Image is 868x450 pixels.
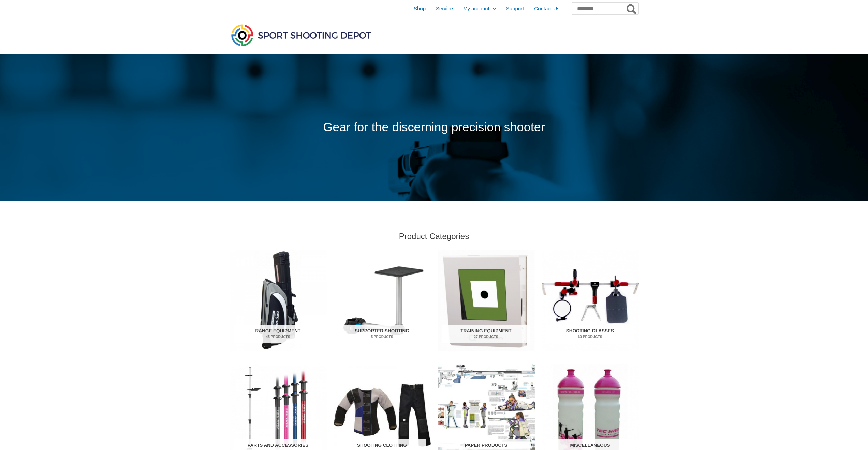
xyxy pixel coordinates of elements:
[230,116,639,139] p: Gear for the discerning precision shooter
[438,250,535,351] a: Visit product category Training Equipment
[442,325,530,343] h2: Training Equipment
[334,250,431,351] a: Visit product category Supported Shooting
[230,250,327,351] a: Visit product category Range Equipment
[338,334,426,339] mark: 5 Products
[230,231,639,241] h2: Product Categories
[230,250,327,351] img: Range Equipment
[234,325,322,343] h2: Range Equipment
[230,23,373,48] img: Sport Shooting Depot
[234,334,322,339] mark: 45 Products
[546,325,634,343] h2: Shooting Glasses
[338,325,426,343] h2: Supported Shooting
[442,334,530,339] mark: 27 Products
[542,250,639,351] a: Visit product category Shooting Glasses
[546,334,634,339] mark: 60 Products
[438,250,535,351] img: Training Equipment
[334,250,431,351] img: Supported Shooting
[625,3,638,14] button: Search
[542,250,639,351] img: Shooting Glasses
